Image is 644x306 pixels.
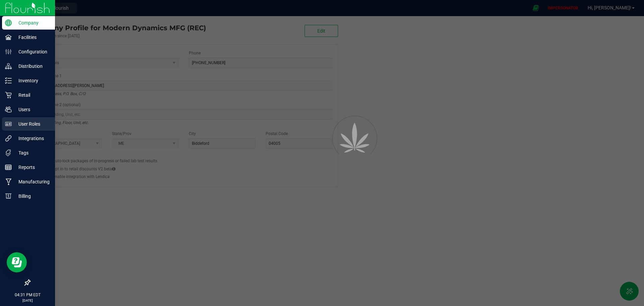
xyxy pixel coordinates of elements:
[12,48,52,56] p: Configuration
[3,292,52,298] p: 04:31 PM EDT
[5,77,12,84] inline-svg: Inventory
[5,106,12,113] inline-svg: Users
[5,19,12,26] inline-svg: Company
[12,149,52,157] p: Tags
[5,121,12,127] inline-svg: User Roles
[12,19,52,27] p: Company
[5,164,12,171] inline-svg: Reports
[5,135,12,142] inline-svg: Integrations
[5,48,12,55] inline-svg: Configuration
[7,252,27,272] iframe: Resource center
[5,34,12,41] inline-svg: Facilities
[12,62,52,70] p: Distribution
[5,193,12,200] inline-svg: Billing
[12,192,52,200] p: Billing
[3,298,52,303] p: [DATE]
[5,63,12,70] inline-svg: Distribution
[5,92,12,98] inline-svg: Retail
[5,178,12,185] inline-svg: Manufacturing
[12,163,52,171] p: Reports
[5,149,12,156] inline-svg: Tags
[12,33,52,41] p: Facilities
[12,120,52,128] p: User Roles
[12,178,52,186] p: Manufacturing
[12,134,52,142] p: Integrations
[12,91,52,99] p: Retail
[12,77,52,85] p: Inventory
[12,105,52,114] p: Users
